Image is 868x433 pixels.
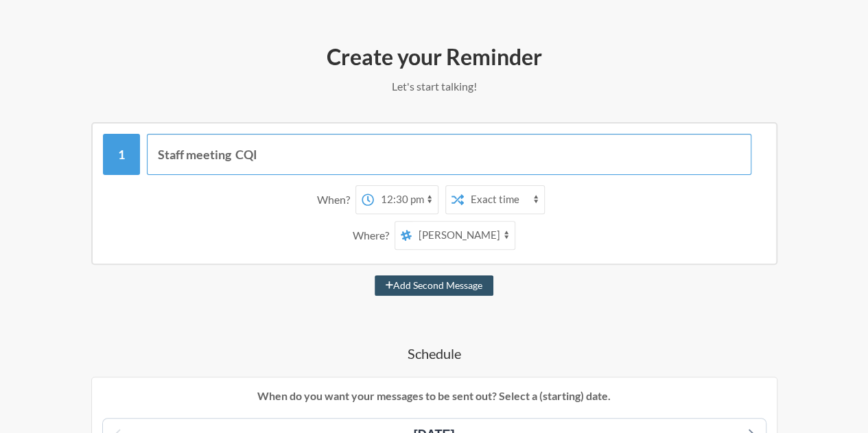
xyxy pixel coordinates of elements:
[317,185,355,214] div: When?
[375,275,493,296] button: Add Second Message
[102,388,766,404] p: When do you want your messages to be sent out? Select a (starting) date.
[41,43,827,71] h2: Create your Reminder
[147,134,751,175] input: Message
[41,78,827,95] p: Let's start talking!
[41,344,827,363] h4: Schedule
[353,221,395,250] div: Where?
